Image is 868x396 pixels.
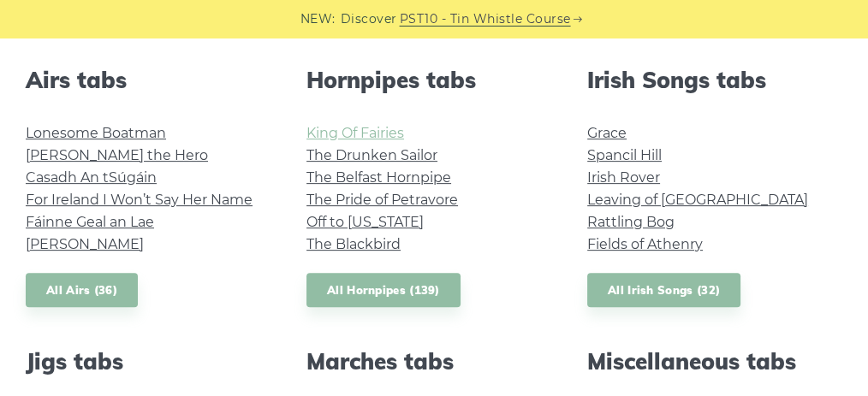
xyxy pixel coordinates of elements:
a: The Belfast Hornpipe [306,169,451,186]
h2: Airs tabs [26,67,281,93]
a: [PERSON_NAME] the Hero [26,147,208,163]
span: NEW: [300,9,336,29]
a: Irish Rover [587,169,660,186]
a: Spancil Hill [587,147,662,163]
a: Grace [587,125,627,141]
a: All Hornpipes (139) [306,273,461,308]
a: All Airs (36) [26,273,138,308]
h2: Irish Songs tabs [587,67,842,93]
a: The Blackbird [306,236,401,252]
h2: Miscellaneous tabs [587,348,842,375]
a: Leaving of [GEOGRAPHIC_DATA] [587,192,808,208]
a: Casadh An tSúgáin [26,169,157,186]
a: Off to [US_STATE] [306,214,424,230]
a: All Irish Songs (32) [587,273,740,308]
a: For Ireland I Won’t Say Her Name [26,192,253,208]
a: The Pride of Petravore [306,192,458,208]
a: Rattling Bog [587,214,675,230]
a: PST10 - Tin Whistle Course [400,9,571,29]
a: Fáinne Geal an Lae [26,214,154,230]
a: Fields of Athenry [587,236,703,252]
h2: Marches tabs [306,348,562,375]
a: Lonesome Boatman [26,125,166,141]
a: The Drunken Sailor [306,147,437,163]
a: [PERSON_NAME] [26,236,144,252]
h2: Jigs tabs [26,348,281,375]
h2: Hornpipes tabs [306,67,562,93]
a: King Of Fairies [306,125,404,141]
span: Discover [341,9,397,29]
